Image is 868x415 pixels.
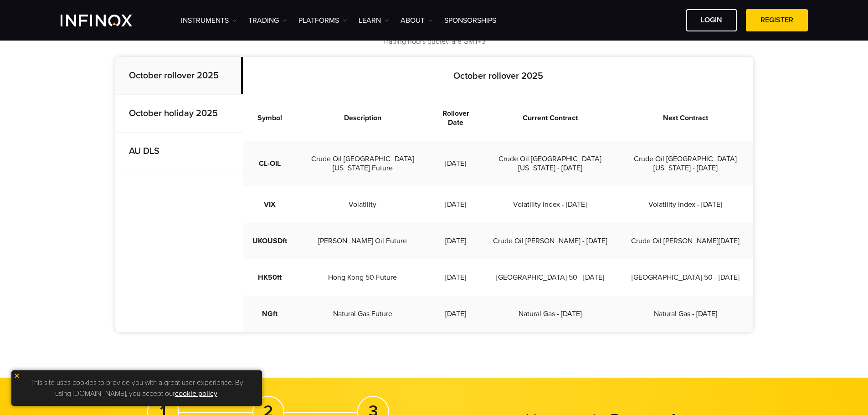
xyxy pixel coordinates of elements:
th: Rollover Date [429,95,483,141]
a: Instruments [181,15,237,26]
a: SPONSORSHIPS [444,15,496,26]
td: [DATE] [429,259,483,296]
td: [DATE] [429,223,483,259]
td: Crude Oil [GEOGRAPHIC_DATA][US_STATE] - [DATE] [618,141,753,186]
td: [GEOGRAPHIC_DATA] 50 - [DATE] [483,259,618,296]
td: [GEOGRAPHIC_DATA] 50 - [DATE] [618,259,753,296]
strong: AU DLS [129,146,159,157]
th: Symbol [243,95,296,141]
td: Natural Gas Future [296,296,429,332]
td: Natural Gas - [DATE] [483,296,618,332]
td: Crude Oil [GEOGRAPHIC_DATA][US_STATE] Future [296,141,429,186]
a: REGISTER [746,9,808,31]
th: Current Contract [483,95,618,141]
td: Natural Gas - [DATE] [618,296,753,332]
td: Crude Oil [PERSON_NAME][DATE] [618,223,753,259]
td: Hong Kong 50 Future [296,259,429,296]
td: Volatility Index - [DATE] [618,186,753,223]
a: INFINOX Logo [61,15,154,26]
td: CL-OIL [243,141,296,186]
strong: October holiday 2025 [129,108,218,119]
td: Volatility [296,186,429,223]
strong: October rollover 2025 [129,70,219,81]
a: PLATFORMS [298,15,347,26]
th: Next Contract [618,95,753,141]
td: [DATE] [429,186,483,223]
td: HK50ft [243,259,296,296]
a: cookie policy [175,389,217,398]
td: NGft [243,296,296,332]
p: Trading hours quoted are GMT+3 [115,36,753,47]
td: [DATE] [429,141,483,186]
td: [DATE] [429,296,483,332]
th: Description [296,95,429,141]
td: Crude Oil [GEOGRAPHIC_DATA][US_STATE] - [DATE] [483,141,618,186]
td: UKOUSDft [243,223,296,259]
a: TRADING [248,15,287,26]
strong: October rollover 2025 [453,71,543,82]
p: This site uses cookies to provide you with a great user experience. By using [DOMAIN_NAME], you a... [16,375,257,401]
td: VIX [243,186,296,223]
img: yellow close icon [14,373,20,379]
a: LOGIN [686,9,737,31]
a: Learn [359,15,389,26]
td: [PERSON_NAME] Oil Future [296,223,429,259]
td: Volatility Index - [DATE] [483,186,618,223]
a: ABOUT [401,15,433,26]
td: Crude Oil [PERSON_NAME] - [DATE] [483,223,618,259]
